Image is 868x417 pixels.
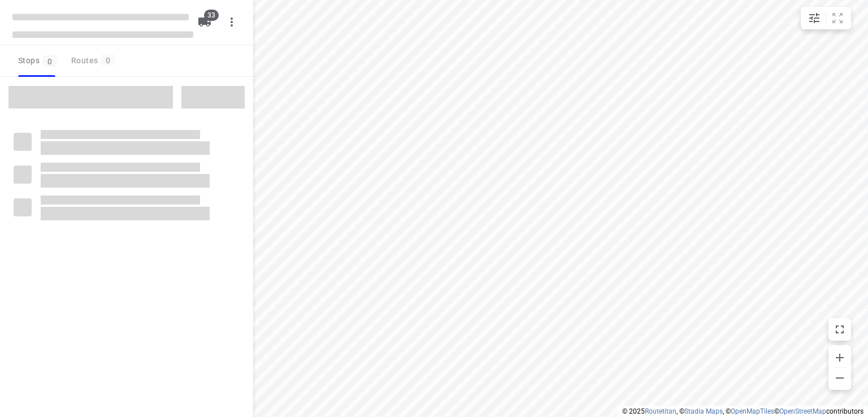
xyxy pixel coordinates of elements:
a: Stadia Maps [684,407,723,415]
a: Routetitan [645,407,676,415]
li: © 2025 , © , © © contributors [622,407,863,415]
a: OpenMapTiles [731,407,774,415]
button: Map settings [803,7,826,29]
a: OpenStreetMap [779,407,826,415]
div: small contained button group [801,7,851,29]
